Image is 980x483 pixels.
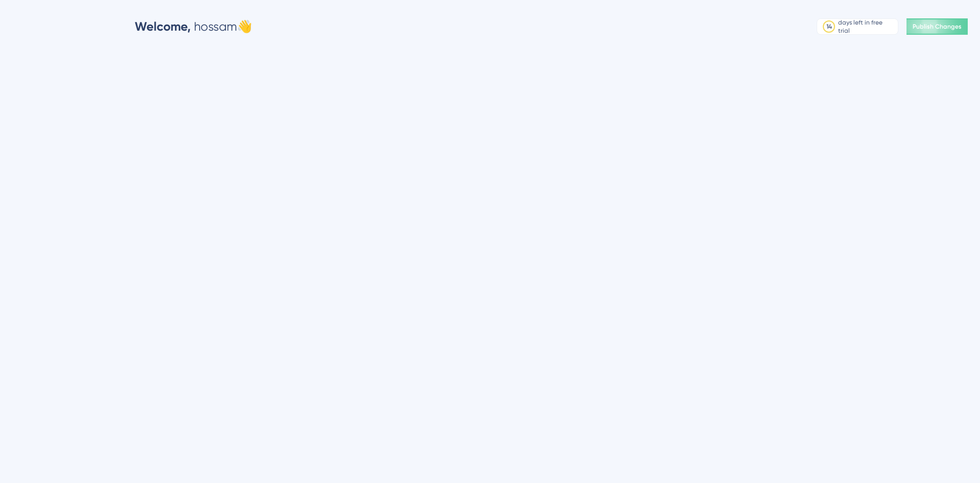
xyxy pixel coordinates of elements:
[838,18,895,35] div: days left in free trial
[135,19,191,34] span: Welcome,
[826,22,832,31] div: 14
[913,22,962,31] span: Publish Changes
[906,18,968,35] button: Publish Changes
[135,18,252,35] div: hossam 👋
